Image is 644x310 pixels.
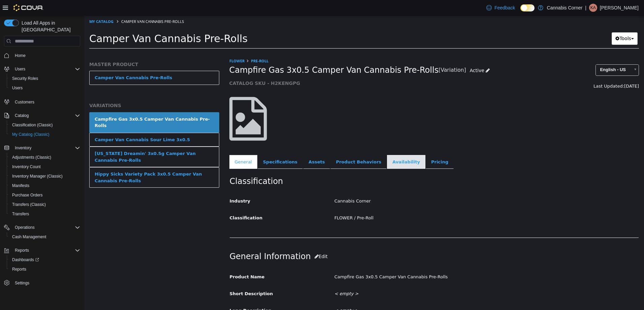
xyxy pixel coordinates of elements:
[10,155,130,168] div: Hippy Sicks Variety Pack 3x0.5 Camper Van Cannabis Pre-Rolls
[245,180,559,192] div: Cannabis Corner
[12,98,37,106] a: Customers
[12,183,29,188] span: Manifests
[10,100,130,114] div: Campfire Gas 3x0.5 Camper Van Cannabis Pre-Rolls
[245,197,559,209] div: FLOWER / Pre-Roll
[600,4,639,12] p: [PERSON_NAME]
[1,97,83,106] button: Customers
[9,121,80,129] span: Classification (Classic)
[520,4,535,11] input: Dark Mode
[15,113,29,118] span: Catalog
[246,139,302,154] a: Product Behaviors
[5,55,135,69] a: Camper Van Cannabis Pre-Rolls
[9,200,80,209] span: Transfers (Classic)
[146,235,555,247] h2: General Information
[1,143,83,153] button: Inventory
[484,1,518,14] a: Feedback
[12,52,28,60] a: Home
[9,191,45,199] a: Purchase Orders
[9,233,49,241] a: Cash Management
[5,17,163,29] span: Camper Van Cannabis Pre-Rolls
[12,246,32,254] button: Reports
[494,4,515,11] span: Feedback
[9,233,80,241] span: Cash Management
[12,155,51,160] span: Adjustments (Classic)
[9,200,49,209] a: Transfers (Classic)
[5,46,135,52] h5: MASTER PRODUCT
[15,280,29,286] span: Settings
[9,256,80,264] span: Dashboards
[15,145,31,151] span: Inventory
[15,66,25,72] span: Users
[15,99,34,105] span: Customers
[12,97,80,106] span: Customers
[7,162,83,172] button: Inventory Count
[7,120,83,130] button: Classification (Classic)
[386,52,400,58] span: Active
[245,256,559,268] div: Campfire Gas 3x0.5 Camper Van Cannabis Pre-Rolls
[9,182,32,190] a: Manifests
[9,265,29,273] a: Reports
[7,153,83,162] button: Adjustments (Classic)
[5,3,29,8] a: My Catalog
[9,182,80,190] span: Manifests
[12,234,46,240] span: Cash Management
[585,4,586,12] p: |
[12,122,53,128] span: Classification (Classic)
[9,153,80,161] span: Adjustments (Classic)
[37,3,100,8] span: Camper Van Cannabis Pre-Rolls
[219,139,246,154] a: Assets
[512,49,546,60] span: English - US
[9,84,25,92] a: Users
[540,68,555,73] span: [DATE]
[7,200,83,209] button: Transfers (Classic)
[589,4,597,12] div: Kayleigh Armstrong
[1,223,83,232] button: Operations
[527,17,553,29] button: Tools
[146,259,181,264] span: Product Name
[7,74,83,83] button: Security Roles
[547,4,582,12] p: Cannabis Corner
[9,84,80,92] span: Users
[7,190,83,200] button: Purchase Orders
[12,279,80,287] span: Settings
[509,68,540,73] span: Last Updated:
[12,257,39,262] span: Dashboards
[12,76,38,81] span: Security Roles
[9,163,43,171] a: Inventory Count
[590,4,596,12] span: KA
[12,132,50,137] span: My Catalog (Classic)
[12,112,31,120] button: Catalog
[9,130,52,138] a: My Catalog (Classic)
[9,74,41,83] a: Security Roles
[12,144,80,152] span: Inventory
[146,161,555,171] h2: Classification
[12,267,26,272] span: Reports
[1,278,83,288] button: Settings
[12,246,80,254] span: Reports
[9,121,56,129] a: Classification (Classic)
[146,200,179,205] span: Classification
[12,223,80,231] span: Operations
[10,135,130,148] div: [US_STATE] Dreamin' 3x0.5g Camper Van Cannabis Pre-Rolls
[13,4,43,11] img: Cova
[12,85,23,91] span: Users
[9,265,80,273] span: Reports
[12,223,37,231] button: Operations
[12,164,41,169] span: Inventory Count
[12,279,32,287] a: Settings
[245,289,559,301] div: < empty >
[9,210,80,218] span: Transfers
[12,65,80,73] span: Users
[12,51,80,60] span: Home
[9,172,80,180] span: Inventory Manager (Classic)
[7,209,83,219] button: Transfers
[146,292,187,298] span: Long Description
[9,130,80,138] span: My Catalog (Classic)
[12,174,63,179] span: Inventory Manager (Classic)
[145,139,173,154] a: General
[146,276,189,281] span: Short Description
[145,50,355,60] span: Campfire Gas 3x0.5 Camper Van Cannabis Pre-Rolls
[1,64,83,74] button: Users
[9,210,32,218] a: Transfers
